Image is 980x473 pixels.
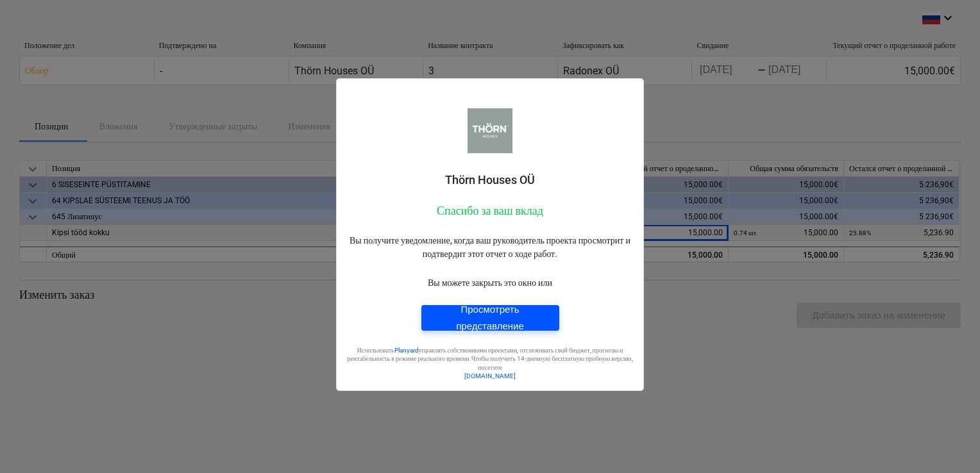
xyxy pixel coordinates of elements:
[464,372,516,379] a: [DOMAIN_NAME]
[347,203,633,219] p: Спасибо за ваш вклад
[394,347,419,354] a: Planyard
[347,234,633,261] p: Вы получите уведомление, когда ваш руководитель проекта просмотрит и подтвердит этот отчет о ходе...
[347,276,633,290] p: Вы можете закрыть это окно или
[347,172,633,188] p: Thörn Houses OÜ
[421,305,559,331] button: Просмотреть представление
[347,346,633,372] p: Использовать управлять собственными проектами, отслеживать свой бюджет, прогнозы и рентабельность...
[437,301,544,335] div: Просмотреть представление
